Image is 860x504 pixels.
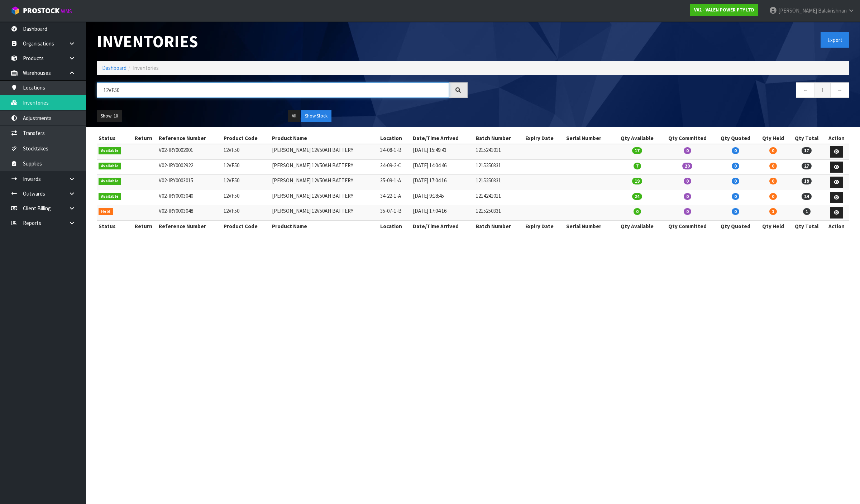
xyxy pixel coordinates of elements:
th: Qty Held [757,133,789,144]
a: → [830,82,849,98]
td: 12VF50 [222,144,270,159]
span: 0 [732,208,739,215]
span: 0 [684,193,691,200]
th: Location [378,133,411,144]
th: Status [97,220,130,232]
th: Product Name [270,133,379,144]
span: 20 [682,163,692,169]
span: Available [99,178,121,185]
th: Qty Held [757,220,789,232]
td: [DATE] 15:49:43 [411,144,474,159]
th: Action [824,133,849,144]
span: Inventories [133,64,159,71]
span: 0 [769,147,777,154]
td: V02-IRY0003040 [157,190,222,205]
span: 0 [684,178,691,184]
span: 0 [769,178,777,184]
span: 0 [769,193,777,200]
span: 7 [634,163,641,169]
th: Batch Number [474,133,524,144]
span: 19 [802,178,812,184]
td: 1214241011 [474,190,524,205]
th: Status [97,133,130,144]
span: 24 [802,193,812,200]
a: 1 [814,82,831,98]
input: Search inventories [97,82,449,98]
th: Qty Quoted [714,133,757,144]
span: 19 [632,178,642,184]
td: 12VF50 [222,159,270,175]
td: V02-IRY0003048 [157,205,222,221]
th: Product Code [222,133,270,144]
td: 35-07-1-B [378,205,411,221]
td: 1215241011 [474,144,524,159]
small: WMS [61,8,72,15]
td: [PERSON_NAME] 12V50AH BATTERY [270,205,379,221]
th: Return [130,133,157,144]
th: Location [378,220,411,232]
td: [DATE] 14:04:46 [411,159,474,175]
span: 0 [684,208,691,215]
span: 17 [802,147,812,154]
span: Available [99,147,121,154]
th: Product Code [222,220,270,232]
th: Serial Number [564,133,614,144]
td: 1215250331 [474,175,524,190]
td: 1215250331 [474,205,524,221]
a: V02 - VALEN POWER PTY LTD [690,4,758,16]
span: 27 [802,163,812,169]
th: Return [130,220,157,232]
nav: Page navigation [478,82,849,100]
th: Qty Committed [660,220,714,232]
th: Reference Number [157,133,222,144]
td: [DATE] 17:04:16 [411,205,474,221]
th: Qty Available [614,133,660,144]
td: [PERSON_NAME] 12V50AH BATTERY [270,144,379,159]
th: Serial Number [564,220,614,232]
td: 12VF50 [222,205,270,221]
span: 0 [732,163,739,169]
span: Balakrishnan [818,7,847,14]
th: Qty Quoted [714,220,757,232]
td: [PERSON_NAME] 12V50AH BATTERY [270,190,379,205]
th: Expiry Date [524,133,564,144]
td: 12VF50 [222,175,270,190]
td: [PERSON_NAME] 12V50AH BATTERY [270,175,379,190]
th: Date/Time Arrived [411,133,474,144]
th: Qty Total [789,133,824,144]
th: Reference Number [157,220,222,232]
span: 0 [732,178,739,184]
td: 1215250331 [474,159,524,175]
button: Export [821,32,849,48]
td: [PERSON_NAME] 12V50AH BATTERY [270,159,379,175]
span: Available [99,193,121,200]
td: 34-22-1-A [378,190,411,205]
td: 12VF50 [222,190,270,205]
td: [DATE] 17:04:16 [411,175,474,190]
span: 0 [634,208,641,215]
span: 24 [632,193,642,200]
th: Date/Time Arrived [411,220,474,232]
td: V02-IRY0002901 [157,144,222,159]
th: Batch Number [474,220,524,232]
span: 0 [732,147,739,154]
span: Held [99,208,113,215]
img: cube-alt.png [11,6,20,15]
button: All [288,110,300,122]
a: Dashboard [102,64,126,71]
span: ProStock [23,6,59,15]
td: 35-09-1-A [378,175,411,190]
a: ← [796,82,815,98]
button: Show Stock [301,110,331,122]
span: 1 [803,208,811,215]
strong: V02 - VALEN POWER PTY LTD [694,7,754,13]
span: Available [99,163,121,170]
td: V02-IRY0002922 [157,159,222,175]
span: 0 [732,193,739,200]
span: 1 [769,208,777,215]
th: Qty Total [789,220,824,232]
td: 34-08-1-B [378,144,411,159]
h1: Inventories [97,32,468,51]
td: V02-IRY0003015 [157,175,222,190]
span: 0 [769,163,777,169]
